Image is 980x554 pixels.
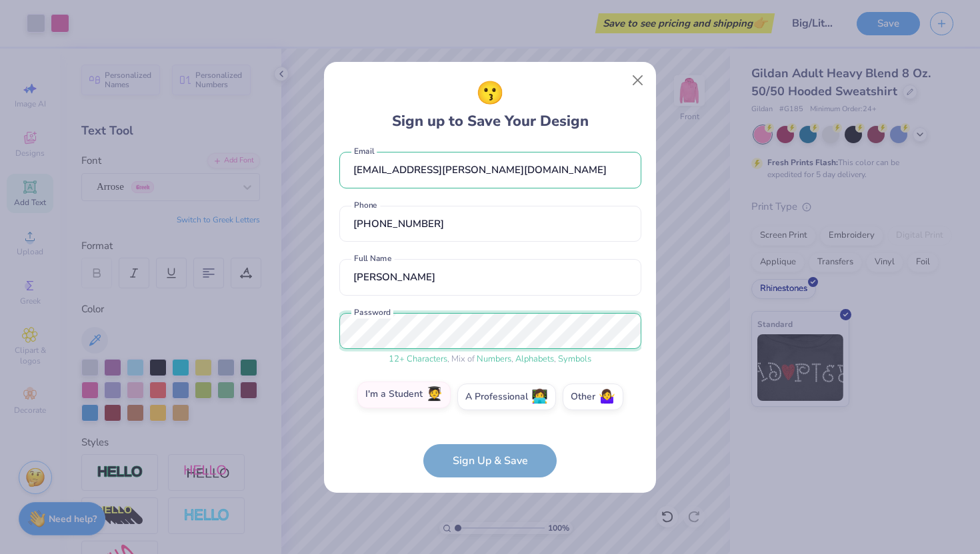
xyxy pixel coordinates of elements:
[477,353,511,365] span: Numbers
[515,353,554,365] span: Alphabets
[476,77,504,111] span: 😗
[625,67,651,93] button: Close
[558,353,591,365] span: Symbols
[389,353,447,365] span: 12 + Characters
[339,353,641,366] div: , Mix of , ,
[563,384,623,410] label: Other
[357,382,451,408] label: I'm a Student
[457,384,556,410] label: A Professional
[426,387,443,402] span: 🧑‍🎓
[392,77,589,133] div: Sign up to Save Your Design
[599,389,615,404] span: 🤷‍♀️
[531,389,548,404] span: 👩‍💻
